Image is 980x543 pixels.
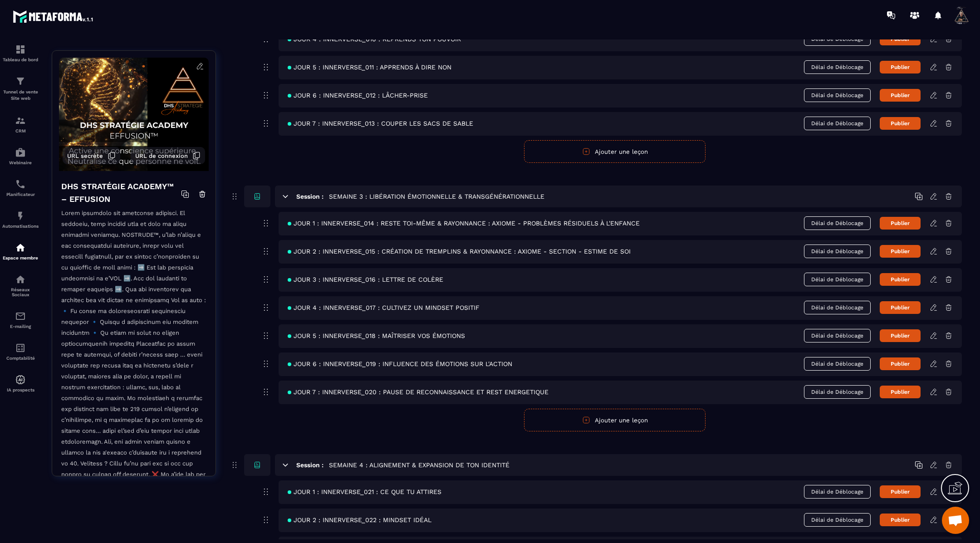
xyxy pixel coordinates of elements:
[15,311,26,322] img: email
[288,332,465,339] span: JOUR 5 : INNERVERSE_018 : MAÎTRISER VOS ÉMOTIONS
[2,324,39,329] p: E-mailing
[288,304,480,311] span: JOUR 4 : INNERVERSE_017 : CULTIVEZ UN MINDSET POSITIF
[880,117,921,130] button: Publier
[15,274,26,285] img: social-network
[880,514,921,526] button: Publier
[288,220,640,227] span: JOUR 1 : INNERVERSE_014 : RESTE TOI-MÊME & RAYONNANCE : AXIOME - PROBLÈMES RÉSIDUELS À L'ENFANCE
[2,69,39,108] a: formationformationTunnel de vente Site web
[15,44,26,55] img: formation
[2,287,39,297] p: Réseaux Sociaux
[59,58,209,171] img: background
[288,276,443,283] span: JOUR 3 : INNERVERSE_016 : LETTRE DE COLÈRE
[880,329,921,342] button: Publier
[63,147,120,164] button: URL secrète
[804,485,871,499] span: Délai de Déblocage
[15,342,26,353] img: accountant
[880,273,921,286] button: Publier
[2,140,39,172] a: automationsautomationsWebinaire
[15,374,26,385] img: automations
[329,192,544,201] h5: SEMAINE 3 : LIBÉRATION ÉMOTIONNELLE & TRANSGÉNÉRATIONNELLE
[804,88,871,102] span: Délai de Déblocage
[288,360,512,367] span: JOUR 6 : INNERVERSE_019 : INFLUENCE DES ÉMOTIONS SUR L'ACTION
[804,357,871,371] span: Délai de Déblocage
[2,304,39,336] a: emailemailE-mailing
[2,128,39,133] p: CRM
[288,516,431,523] span: JOUR 2 : INNERVERSE_022 : MINDSET IDÉAL
[2,57,39,62] p: Tableau de bord
[804,60,871,74] span: Délai de Déblocage
[524,140,706,163] button: Ajouter une leçon
[2,37,39,69] a: formationformationTableau de bord
[288,488,441,495] span: JOUR 1 : INNERVERSE_021 : CE QUE TU ATTIRES
[880,61,921,73] button: Publier
[67,152,103,159] span: URL secrète
[288,248,631,255] span: JOUR 2 : INNERVERSE_015 : CRÉATION DE TREMPLINS & RAYONNANCE : AXIOME - SECTION - ESTIME DE SOI
[880,301,921,314] button: Publier
[2,192,39,197] p: Planificateur
[15,210,26,221] img: automations
[296,461,323,469] h6: Session :
[942,507,969,534] div: Ouvrir le chat
[524,409,706,431] button: Ajouter une leçon
[2,108,39,140] a: formationformationCRM
[2,267,39,304] a: social-networksocial-networkRéseaux Sociaux
[15,115,26,126] img: formation
[2,172,39,204] a: schedulerschedulerPlanificateur
[2,160,39,165] p: Webinaire
[804,301,871,314] span: Délai de Déblocage
[15,179,26,190] img: scheduler
[804,117,871,130] span: Délai de Déblocage
[804,329,871,342] span: Délai de Déblocage
[804,273,871,286] span: Délai de Déblocage
[2,204,39,235] a: automationsautomationsAutomatisations
[135,152,188,159] span: URL de connexion
[804,216,871,230] span: Délai de Déblocage
[288,92,428,99] span: JOUR 6 : INNERVERSE_012 : LÂCHER-PRISE
[2,356,39,361] p: Comptabilité
[15,147,26,158] img: automations
[880,245,921,258] button: Publier
[2,235,39,267] a: automationsautomationsEspace membre
[2,387,39,392] p: IA prospects
[61,208,206,533] p: Lorem ipsumdolo sit ametconse adipisci. El seddoeiu, temp incidid utla et dolo ma aliqu enimadmi ...
[2,89,39,102] p: Tunnel de vente Site web
[288,64,451,71] span: JOUR 5 : INNERVERSE_011 : APPRENDS À DIRE NON
[61,180,181,205] h4: DHS STRATÉGIE ACADEMY™ – EFFUSION
[13,8,94,24] img: logo
[880,485,921,498] button: Publier
[296,193,323,200] h6: Session :
[288,120,473,127] span: JOUR 7 : INNERVERSE_013 : COUPER LES SACS DE SABLE
[131,147,205,164] button: URL de connexion
[804,385,871,399] span: Délai de Déblocage
[804,513,871,527] span: Délai de Déblocage
[329,460,510,470] h5: SEMAINE 4 : ALIGNEMENT & EXPANSION DE TON IDENTITÉ
[880,217,921,230] button: Publier
[804,245,871,258] span: Délai de Déblocage
[15,242,26,253] img: automations
[2,224,39,229] p: Automatisations
[880,357,921,370] button: Publier
[2,336,39,367] a: accountantaccountantComptabilité
[2,255,39,260] p: Espace membre
[15,76,26,87] img: formation
[288,388,549,396] span: JOUR 7 : INNERVERSE_020 : PAUSE DE RECONNAISSANCE ET REST ENERGETIQUE
[880,89,921,102] button: Publier
[880,386,921,398] button: Publier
